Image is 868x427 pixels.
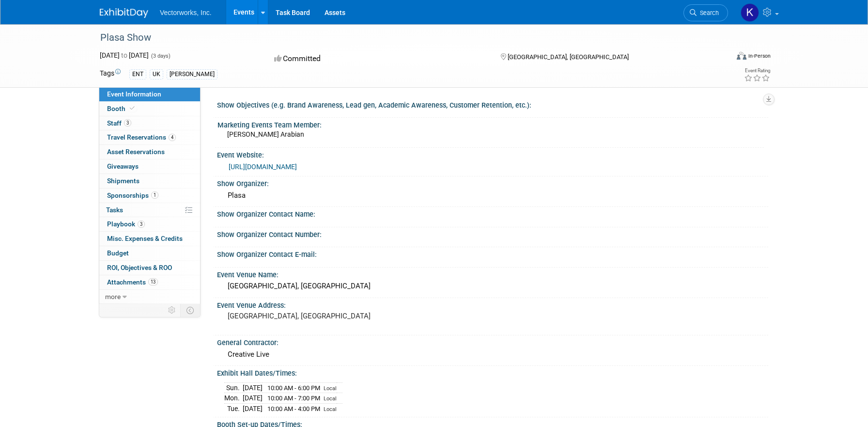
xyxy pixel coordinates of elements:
[107,119,131,127] span: Staff
[99,275,200,289] a: Attachments13
[151,191,158,199] span: 1
[124,119,131,127] span: 3
[243,393,263,404] td: [DATE]
[97,29,713,47] div: Plasa Show
[671,50,771,65] div: Event Format
[164,304,181,316] td: Personalize Event Tab Strip
[224,382,243,393] td: Sun.
[99,203,200,217] a: Tasks
[99,290,200,304] a: more
[267,405,320,412] span: 10:00 AM - 4:00 PM
[737,52,746,60] img: Format-Inperson.png
[150,53,170,59] span: (3 days)
[148,278,158,285] span: 13
[107,90,161,98] span: Event Information
[224,393,243,404] td: Mon.
[107,191,158,199] span: Sponsorships
[229,163,297,171] a: [URL][DOMAIN_NAME]
[224,279,761,294] div: [GEOGRAPHIC_DATA], [GEOGRAPHIC_DATA]
[160,9,212,16] span: Vectorworks, Inc.
[324,395,337,402] span: Local
[99,145,200,159] a: Asset Reservations
[324,406,337,412] span: Local
[130,106,135,111] i: Booth reservation complete
[107,220,145,228] span: Playbook
[217,148,768,160] div: Event Website:
[99,189,200,203] a: Sponsorships1
[107,162,139,170] span: Giveaways
[107,249,129,257] span: Budget
[106,206,123,214] span: Tasks
[217,98,768,110] div: Show Objectives (e.g. Brand Awareness, Lead gen, Academic Awareness, Customer Retention, etc.):
[129,69,146,79] div: ENT
[224,188,761,203] div: Plasa
[99,232,200,246] a: Misc. Expenses & Credits
[224,403,243,413] td: Tue.
[99,261,200,275] a: ROI, Objectives & ROO
[243,382,263,393] td: [DATE]
[107,264,172,271] span: ROI, Objectives & ROO
[107,278,158,286] span: Attachments
[217,118,764,130] div: Marketing Events Team Member:
[217,207,768,219] div: Show Organizer Contact Name:
[99,130,200,144] a: Travel Reservations4
[100,8,148,18] img: ExhibitDay
[697,9,719,16] span: Search
[683,4,728,21] a: Search
[227,130,304,138] span: [PERSON_NAME] Arabian
[107,148,165,156] span: Asset Reservations
[217,298,768,310] div: Event Venue Address:
[267,384,320,392] span: 10:00 AM - 6:00 PM
[99,102,200,116] a: Booth
[107,105,137,112] span: Booth
[120,51,129,59] span: to
[167,69,217,79] div: [PERSON_NAME]
[99,159,200,174] a: Giveaways
[217,176,768,189] div: Show Organizer:
[181,304,201,316] td: Toggle Event Tabs
[267,395,320,402] span: 10:00 AM - 7:00 PM
[224,347,761,362] div: Creative Live
[99,116,200,130] a: Staff3
[217,247,768,259] div: Show Organizer Contact E-mail:
[217,366,768,378] div: Exhibit Hall Dates/Times:
[217,227,768,239] div: Show Organizer Contact Number:
[271,50,485,67] div: Committed
[508,53,629,61] span: [GEOGRAPHIC_DATA], [GEOGRAPHIC_DATA]
[748,52,771,60] div: In-Person
[99,87,200,101] a: Event Information
[107,133,176,141] span: Travel Reservations
[107,177,139,185] span: Shipments
[243,403,263,413] td: [DATE]
[105,293,121,300] span: more
[99,217,200,231] a: Playbook3
[744,68,770,73] div: Event Rating
[100,51,149,59] span: [DATE] [DATE]
[169,134,176,141] span: 4
[228,312,436,320] pre: [GEOGRAPHIC_DATA], [GEOGRAPHIC_DATA]
[138,221,145,228] span: 3
[107,235,183,242] span: Misc. Expenses & Credits
[150,69,163,79] div: UK
[100,68,121,79] td: Tags
[217,268,768,280] div: Event Venue Name:
[324,385,337,392] span: Local
[99,246,200,260] a: Budget
[741,3,759,22] img: Kamica Price
[217,335,768,348] div: General Contractor:
[99,174,200,188] a: Shipments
